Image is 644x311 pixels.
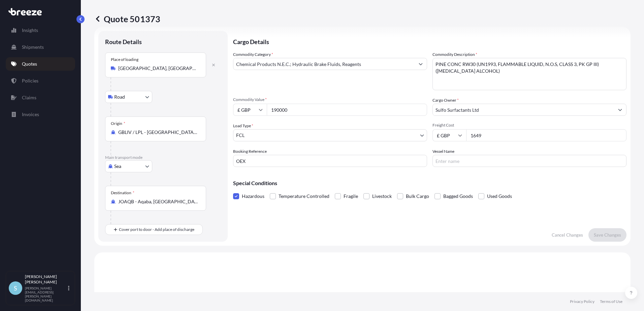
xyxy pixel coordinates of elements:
span: Hazardous [242,191,264,201]
p: [PERSON_NAME][EMAIL_ADDRESS][PERSON_NAME][DOMAIN_NAME] [25,286,67,302]
label: Cargo Owner [432,97,459,104]
a: Insights [6,24,75,37]
input: Place of loading [118,65,198,72]
label: Vessel Name [432,148,454,155]
a: Privacy Policy [570,299,594,304]
p: Shipments [22,44,44,50]
span: Sea [114,163,121,170]
button: FCL [233,129,427,141]
span: Bulk Cargo [406,191,429,201]
button: Select transport [105,160,152,172]
p: Quote 501373 [94,13,160,24]
button: Show suggestions [614,104,626,116]
span: Road [114,94,125,100]
span: Livestock [372,191,392,201]
p: Main transport mode [105,155,221,160]
label: Booking Reference [233,148,267,155]
a: Quotes [6,57,75,71]
span: S [14,285,17,291]
p: Insights [22,27,38,34]
div: Origin [111,121,125,126]
input: Enter amount [466,129,626,141]
input: Origin [118,129,198,136]
span: Bagged Goods [443,191,473,201]
a: Invoices [6,108,75,121]
p: Special Conditions [233,180,626,186]
input: Full name [433,104,614,116]
p: [PERSON_NAME] [PERSON_NAME] [25,274,67,285]
button: Save Changes [588,228,626,242]
input: Destination [118,198,198,205]
a: Terms of Use [600,299,622,304]
span: Cover port to door - Add place of discharge [119,226,194,233]
button: Show suggestions [415,58,427,70]
div: Destination [111,190,134,196]
button: Cover port to door - Add place of discharge [105,224,203,235]
label: Commodity Description [432,51,477,58]
span: Temperature Controlled [279,191,329,201]
span: Commodity Value [233,97,427,102]
span: Used Goods [487,191,512,201]
p: Route Details [105,38,142,46]
input: Your internal reference [233,155,427,167]
p: Save Changes [594,232,621,238]
span: Fragile [344,191,358,201]
p: Cancel Changes [552,232,583,238]
span: Load Type [233,123,253,129]
div: Place of loading [111,57,138,62]
span: FCL [236,132,245,139]
input: Select a commodity type [233,58,415,70]
span: Freight Cost [432,123,626,128]
p: Invoices [22,111,39,118]
a: Policies [6,74,75,88]
p: Quotes [22,61,37,67]
p: Claims [22,94,36,101]
input: Type amount [267,104,427,116]
button: Cancel Changes [546,228,588,242]
textarea: PINE CONC RW30 (UN1993, FLAMMABLE LIQUID, N.O.S, CLASS 3, PK GP III)([MEDICAL_DATA] ALCOHOL) [432,58,626,90]
input: Enter name [432,155,626,167]
label: Commodity Category [233,51,273,58]
a: Shipments [6,40,75,54]
p: Policies [22,77,38,84]
a: Claims [6,91,75,104]
p: Cargo Details [233,31,626,51]
button: Select transport [105,91,152,103]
